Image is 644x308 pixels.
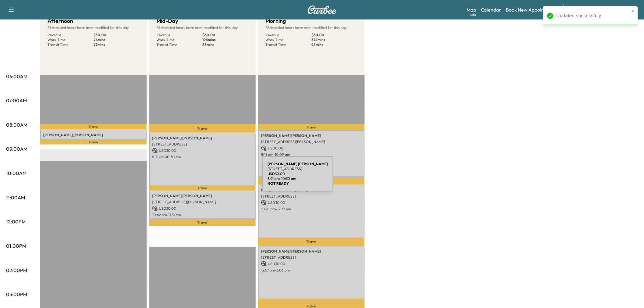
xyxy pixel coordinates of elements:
img: Curbee Logo [307,5,337,14]
p: 10:42 am - 11:51 am [152,212,253,217]
p: Transit Time [47,42,93,47]
p: Work Time [156,37,202,42]
p: Revenue [47,33,93,37]
p: [PERSON_NAME] [PERSON_NAME] [152,194,253,198]
p: 07:00AM [6,97,27,104]
p: Scheduled hours have been modified for this day [47,25,139,30]
p: Work Time [47,37,93,42]
p: 12:57 pm - 3:06 pm [261,268,362,273]
p: Travel [40,139,147,145]
p: 372 mins [311,37,357,42]
p: Travel [258,177,365,185]
p: USD 30.00 [152,206,253,211]
p: Transit Time [156,42,202,47]
p: USD 30.00 [152,148,253,153]
p: 10:00AM [6,170,26,177]
p: $ 30.00 [93,33,139,37]
p: [STREET_ADDRESS] [261,255,362,260]
p: Travel [149,219,256,226]
a: Book New Appointment [506,6,558,13]
p: Reet [GEOGRAPHIC_DATA] [261,188,362,193]
p: 08:00AM [6,121,27,128]
p: Travel [149,124,256,133]
p: 53 mins [202,42,248,47]
p: 198 mins [202,37,248,42]
p: 01:00PM [6,242,26,250]
p: [PERSON_NAME] [PERSON_NAME] [43,133,144,138]
p: USD 30.00 [261,200,362,205]
p: [STREET_ADDRESS] [43,139,144,144]
p: [PERSON_NAME] [PERSON_NAME] [152,136,253,141]
p: [PERSON_NAME] [PERSON_NAME] [261,133,362,138]
h5: Afternoon [47,17,73,25]
p: 11:00AM [6,194,25,201]
p: Travel [258,124,365,130]
p: Scheduled hours have been modified for this day [265,25,357,30]
button: close [631,9,635,13]
p: Travel [258,238,365,246]
h5: Morning [265,17,286,25]
p: [PERSON_NAME] [PERSON_NAME] [261,249,362,254]
p: $ 60.00 [202,33,248,37]
h5: Mid-Day [156,17,178,25]
p: 24 mins [93,37,139,42]
p: Scheduled hours have been modified for this day [156,25,248,30]
p: Work Time [265,37,311,42]
p: 27 mins [93,42,139,47]
p: Revenue [265,33,311,37]
p: $ 60.00 [311,33,357,37]
p: 06:00AM [6,73,27,80]
div: Updated successfuly [556,12,629,19]
p: Transit Time [265,42,311,47]
p: 92 mins [311,42,357,47]
a: Calendar [481,6,501,13]
p: Travel [149,186,256,191]
p: 8:15 am - 10:09 am [261,152,362,157]
p: [STREET_ADDRESS][PERSON_NAME] [261,139,362,144]
p: Travel [40,124,147,129]
p: 12:00PM [6,218,26,225]
p: [STREET_ADDRESS] [261,194,362,199]
p: [STREET_ADDRESS][PERSON_NAME] [152,200,253,205]
div: Beta [470,12,476,17]
p: USD 0.00 [261,145,362,151]
p: 03:00PM [6,291,27,298]
p: [STREET_ADDRESS] [152,142,253,147]
p: 10:28 am - 12:37 pm [261,207,362,212]
p: Revenue [156,33,202,37]
p: 09:00AM [6,145,27,152]
a: MapBeta [467,6,476,13]
p: USD 30.00 [261,261,362,267]
p: 02:00PM [6,267,27,274]
p: 8:21 am - 10:30 am [152,155,253,159]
